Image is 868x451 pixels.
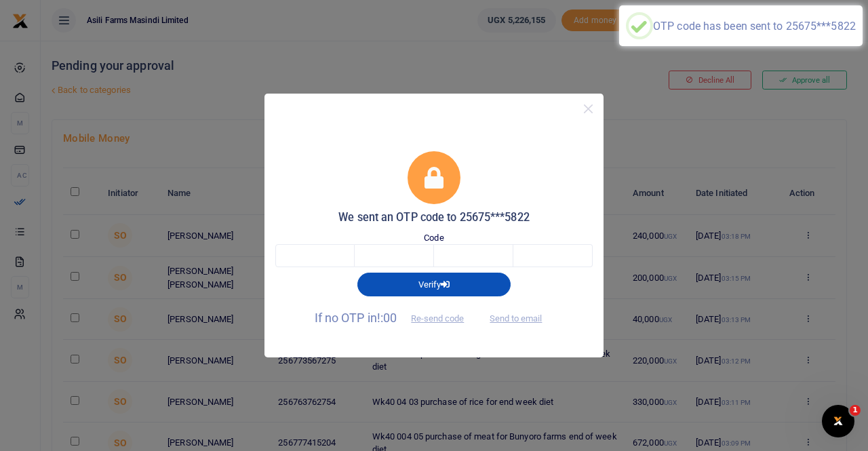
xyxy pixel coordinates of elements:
[357,273,511,296] button: Verify
[377,311,397,325] span: !:00
[275,211,593,224] h5: We sent an OTP code to 25675***5822
[315,311,476,325] span: If no OTP in
[653,20,856,33] div: OTP code has been sent to 25675***5822
[424,231,443,245] label: Code
[850,405,861,416] span: 1
[822,405,854,437] iframe: Intercom live chat
[578,99,598,119] button: Close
